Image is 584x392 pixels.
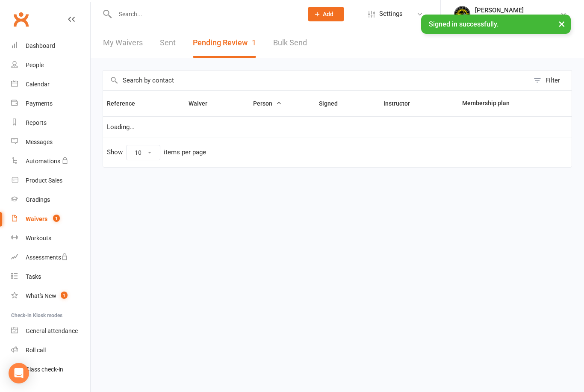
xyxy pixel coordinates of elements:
[273,28,307,58] a: Bulk Send
[26,119,47,126] div: Reports
[11,229,90,248] a: Workouts
[11,36,90,56] a: Dashboard
[189,100,217,107] span: Waiver
[26,273,41,280] div: Tasks
[252,38,256,47] span: 1
[107,145,206,160] div: Show
[26,158,60,165] div: Automations
[103,71,529,90] input: Search by contact
[11,171,90,190] a: Product Sales
[53,215,60,222] span: 1
[11,75,90,94] a: Calendar
[164,149,206,156] div: items per page
[11,190,90,209] a: Gradings
[26,139,53,145] div: Messages
[10,9,32,30] a: Clubworx
[11,133,90,152] a: Messages
[253,100,282,107] span: Person
[383,98,419,109] button: Instructor
[26,81,50,88] div: Calendar
[26,327,78,334] div: General attendance
[193,28,256,58] button: Pending Review1
[475,6,560,14] div: [PERSON_NAME]
[61,292,68,299] span: 1
[319,100,347,107] span: Signed
[26,347,46,354] div: Roll call
[103,28,143,58] a: My Waivers
[107,100,145,107] span: Reference
[112,8,297,20] input: Search...
[11,152,90,171] a: Automations
[26,100,53,107] div: Payments
[107,98,145,109] button: Reference
[554,15,569,33] button: ×
[546,75,560,85] div: Filter
[26,366,63,373] div: Class check-in
[11,267,90,286] a: Tasks
[103,116,572,138] td: Loading...
[11,286,90,306] a: What's New1
[253,98,282,109] button: Person
[308,7,344,21] button: Add
[26,62,44,68] div: People
[26,235,51,242] div: Workouts
[383,100,419,107] span: Instructor
[26,42,55,49] div: Dashboard
[26,196,50,203] div: Gradings
[189,98,217,109] button: Waiver
[11,341,90,360] a: Roll call
[429,20,498,28] span: Signed in successfully.
[11,321,90,341] a: General attendance kiosk mode
[379,4,403,24] span: Settings
[26,254,68,261] div: Assessments
[26,292,56,299] div: What's New
[11,113,90,133] a: Reports
[323,11,333,18] span: Add
[26,215,47,222] div: Waivers
[11,56,90,75] a: People
[11,209,90,229] a: Waivers 1
[160,28,176,58] a: Sent
[11,360,90,379] a: Class kiosk mode
[454,6,471,23] img: thumb_image1747832703.png
[458,91,558,116] th: Membership plan
[11,94,90,113] a: Payments
[475,14,560,22] div: YUKAN KAI KARATE DO PTY LTD
[319,98,347,109] button: Signed
[26,177,62,184] div: Product Sales
[9,363,29,383] div: Open Intercom Messenger
[11,248,90,267] a: Assessments
[529,71,572,90] button: Filter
